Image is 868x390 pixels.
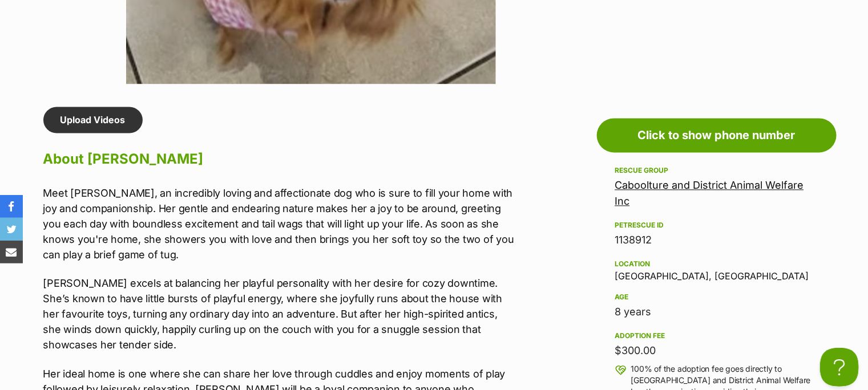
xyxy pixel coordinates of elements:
[615,166,818,175] div: Rescue group
[615,292,818,302] div: Age
[615,304,818,320] div: 8 years
[43,107,143,133] a: Upload Videos
[615,343,818,359] div: $300.00
[615,259,818,269] div: Location
[615,257,818,281] div: [GEOGRAPHIC_DATA], [GEOGRAPHIC_DATA]
[615,331,818,340] div: Adoption fee
[597,118,837,152] a: Click to show phone number
[43,185,515,262] p: Meet [PERSON_NAME], an incredibly loving and affectionate dog who is sure to fill your home with ...
[163,1,170,9] img: adc.png
[43,275,515,352] p: [PERSON_NAME] excels at balancing her playful personality with her desire for cozy downtime. She’...
[615,221,818,230] div: PetRescue ID
[820,348,859,387] iframe: Help Scout Beacon - Open
[43,147,515,172] h2: About [PERSON_NAME]
[615,179,804,207] a: Caboolture and District Animal Welfare Inc
[615,232,818,248] div: 1138912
